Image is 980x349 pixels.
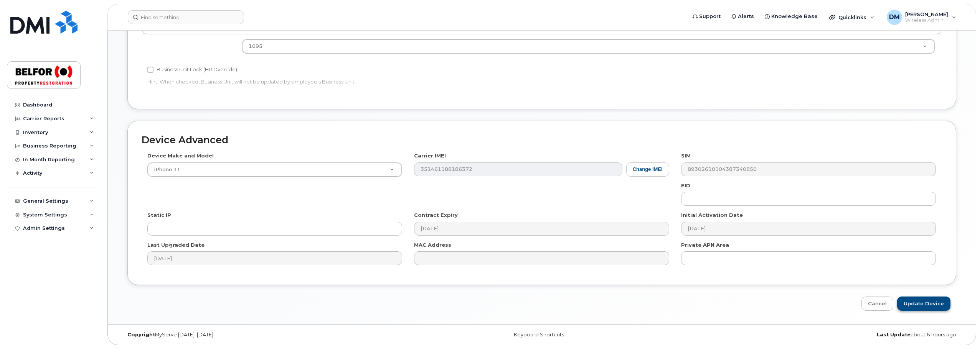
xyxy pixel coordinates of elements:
div: Dan Maiuri [881,10,962,25]
span: Wireless Admin [905,17,948,23]
span: Alerts [738,13,754,20]
div: about 6 hours ago [682,332,962,338]
input: Update Device [897,297,950,311]
span: Support [699,13,721,20]
span: iPhone 11 [150,166,180,173]
label: Last Upgraded Date [147,241,205,249]
a: 1095 [242,39,935,53]
strong: Copyright [127,332,155,338]
label: EID [681,182,690,189]
span: Quicklinks [838,14,866,20]
label: Private APN Area [681,241,729,249]
a: iPhone 11 [148,163,402,177]
input: Find something... [128,10,244,24]
a: Keyboard Shortcuts [514,332,564,338]
span: 1095 [249,43,262,49]
label: Static IP [147,211,171,219]
input: Business Unit Lock (HR Override) [147,67,153,73]
button: Change IMEI [626,162,669,177]
a: Support [687,9,726,24]
label: Business Unit Lock (HR Override) [147,65,237,74]
label: MAC Address [414,241,451,249]
span: DM [889,13,900,22]
span: [PERSON_NAME] [905,11,948,17]
strong: Last Update [877,332,911,338]
a: Knowledge Base [759,9,823,24]
label: Device Make and Model [147,152,214,159]
h2: Device Advanced [142,135,942,146]
label: Carrier IMEI [414,152,446,159]
label: Contract Expiry [414,211,458,219]
a: Alerts [726,9,759,24]
label: SIM [681,152,691,159]
label: Initial Activation Date [681,211,743,219]
div: Quicklinks [824,10,880,25]
div: MyServe [DATE]–[DATE] [122,332,402,338]
a: Cancel [861,297,893,311]
span: Knowledge Base [771,13,818,20]
p: Hint: When checked, Business Unit will not be updated by employee's Business Unit [147,78,669,85]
